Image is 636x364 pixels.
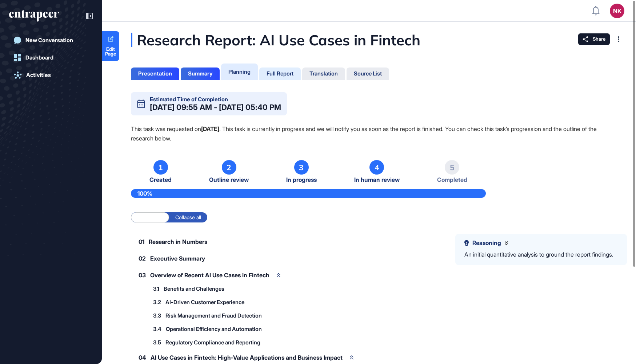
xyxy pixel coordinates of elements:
[153,299,161,305] span: 3.2
[201,125,219,132] strong: [DATE]
[309,70,338,77] div: Translation
[610,4,624,18] button: NK
[437,176,467,183] span: Completed
[139,272,146,278] span: 03
[131,212,169,222] label: Expand all
[26,72,51,78] div: Activities
[149,239,207,245] span: Research in Numbers
[150,103,281,111] div: [DATE] 09:55 AM - [DATE] 05:40 PM
[472,240,501,246] span: Reasoning
[139,239,144,245] span: 01
[165,313,262,318] span: Risk Management and Fraud Detection
[9,33,93,48] a: New Conversation
[150,97,228,102] div: Estimated Time of Completion
[228,68,251,75] div: Planning
[151,355,343,360] span: AI Use Cases in Fintech: High-Value Applications and Business Impact
[222,160,236,175] div: 2
[102,47,119,56] span: Edit Page
[153,313,161,318] span: 3.3
[165,299,244,305] span: AI-Driven Customer Experience
[286,176,317,183] span: In progress
[153,326,161,332] span: 3.4
[369,160,384,175] div: 4
[153,340,161,345] span: 3.5
[209,176,249,183] span: Outline review
[131,33,493,47] div: Research Report: AI Use Cases in Fintech
[131,189,486,198] div: 100%
[294,160,309,175] div: 3
[354,176,400,183] span: In human review
[267,70,293,77] div: Full Report
[131,124,607,143] p: This task was requested on . This task is currently in progress and we will notify you as soon as...
[139,255,146,261] span: 02
[25,54,53,61] div: Dashboard
[153,160,168,175] div: 1
[9,50,93,65] a: Dashboard
[149,176,172,183] span: Created
[354,70,382,77] div: Source List
[138,70,172,77] div: Presentation
[150,255,205,261] span: Executive Summary
[445,160,459,175] div: 5
[25,37,73,44] div: New Conversation
[150,272,269,278] span: Overview of Recent AI Use Cases in Fintech
[166,326,262,332] span: Operational Efficiency and Automation
[139,355,146,360] span: 04
[165,340,260,345] span: Regulatory Compliance and Reporting
[9,68,93,82] a: Activities
[153,286,159,291] span: 3.1
[464,250,613,259] div: An initial quantitative analysis to ground the report findings.
[188,70,212,77] div: Summary
[593,36,605,42] span: Share
[164,286,224,291] span: Benefits and Challenges
[169,212,207,222] label: Collapse all
[102,31,119,61] a: Edit Page
[9,10,59,22] div: entrapeer-logo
